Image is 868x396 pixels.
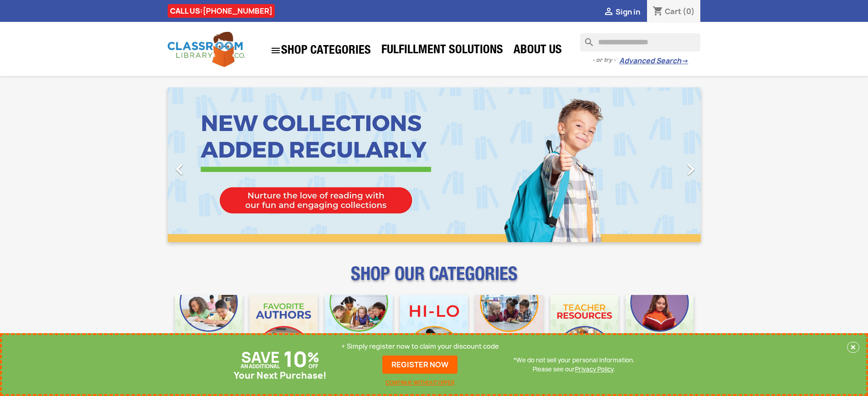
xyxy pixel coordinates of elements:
p: SHOP OUR CATEGORIES [168,271,701,288]
img: Classroom Library Company [168,32,245,67]
img: CLC_Dyslexia_Mobile.jpg [626,295,693,363]
span: (0) [683,6,695,16]
img: CLC_Phonics_And_Decodables_Mobile.jpg [325,295,393,363]
i:  [168,158,191,181]
i: shopping_cart [652,6,663,17]
span: - or try - [592,56,619,65]
a: SHOP CATEGORIES [266,41,375,61]
a: About Us [509,42,566,60]
a: Next [621,87,701,242]
img: CLC_Favorite_Authors_Mobile.jpg [250,295,318,363]
img: CLC_Bulk_Mobile.jpg [175,295,243,363]
a: Fulfillment Solutions [377,42,508,60]
a: Previous [168,87,248,242]
ul: Carousel container [168,87,701,242]
img: CLC_HiLo_Mobile.jpg [400,295,468,363]
a:  Sign in [603,7,640,17]
i:  [679,158,702,181]
span: → [681,56,688,66]
span: Cart [665,6,681,16]
a: [PHONE_NUMBER] [203,6,272,16]
img: CLC_Fiction_Nonfiction_Mobile.jpg [475,295,543,363]
input: Search [580,33,700,51]
span: Sign in [616,7,640,17]
img: CLC_Teacher_Resources_Mobile.jpg [550,295,618,363]
a: Advanced Search→ [619,56,688,66]
i:  [603,7,614,18]
div: CALL US: [168,4,275,18]
i:  [270,45,281,56]
i: search [580,33,591,44]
